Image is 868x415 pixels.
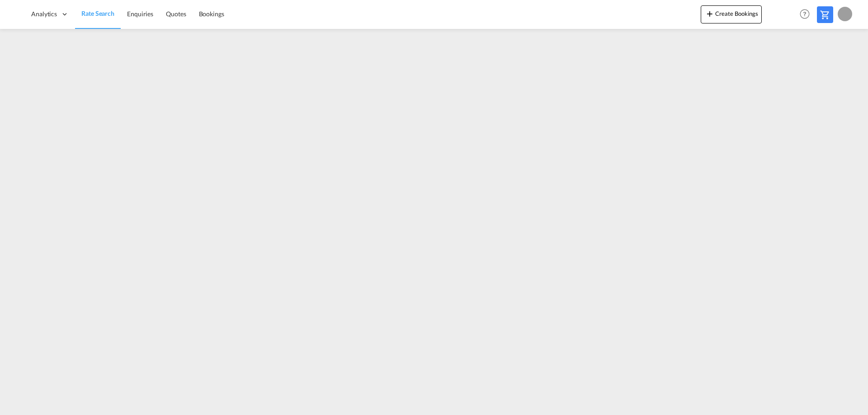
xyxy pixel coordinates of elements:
md-icon: icon-plus 400-fg [704,8,715,19]
span: Bookings [199,10,224,18]
div: Help [797,6,817,23]
span: Quotes [166,10,186,18]
span: Analytics [31,9,57,19]
span: Rate Search [81,9,114,17]
button: icon-plus 400-fgCreate Bookings [701,5,762,23]
span: Enquiries [127,10,153,18]
span: Help [797,6,812,22]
